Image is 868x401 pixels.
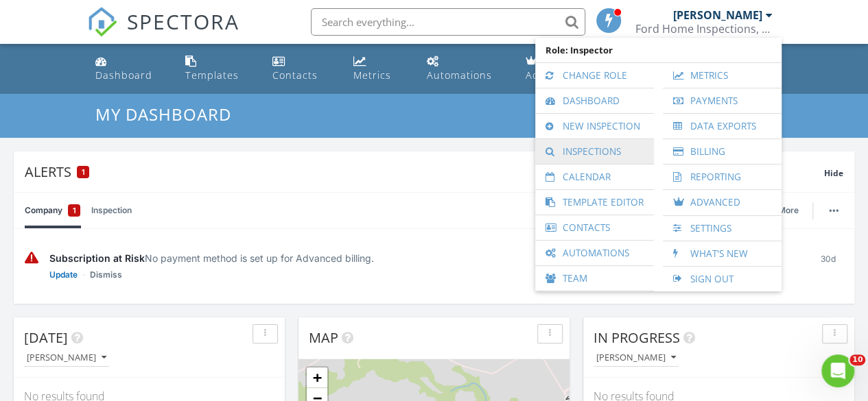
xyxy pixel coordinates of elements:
a: Dashboard [90,49,169,88]
a: Reporting [670,165,775,189]
div: [PERSON_NAME] [596,353,676,363]
a: Zoom in [307,367,327,388]
iframe: Intercom live chat [821,354,854,387]
div: Dashboard [95,69,152,82]
a: Advanced [670,190,775,215]
a: Settings [670,216,775,241]
a: Change Role [542,63,647,88]
div: Templates [185,69,239,82]
span: 1 [73,204,76,217]
a: Contacts [267,49,336,88]
a: Inspection [91,193,132,228]
a: Dismiss [90,268,122,282]
span: SPECTORA [127,7,239,36]
a: Contacts [542,215,647,240]
a: Dashboard [542,88,647,113]
a: Data Exports [670,114,775,138]
a: SPECTORA [87,19,239,47]
a: Update [49,268,78,282]
a: Templates [180,49,256,88]
a: Advanced [520,49,593,88]
div: [PERSON_NAME] [673,8,762,22]
div: Advanced [526,69,576,82]
div: 30d [812,251,843,282]
a: Company [25,193,80,228]
a: Template Editor [542,190,647,215]
img: warning-336e3c8b2db1497d2c3c.svg [25,251,38,265]
span: My Dashboard [95,103,231,125]
span: 10 [849,354,865,365]
a: New Inspection [542,114,647,138]
a: Billing [670,139,775,164]
div: No payment method is set up for Advanced billing. [49,251,801,265]
span: Role: Inspector [542,38,775,62]
input: Search everything... [311,8,585,36]
a: Inspections [542,139,647,164]
a: Calendar [542,165,647,189]
div: Contacts [272,69,318,82]
a: Payments [670,88,775,113]
span: In Progress [594,328,680,347]
a: Metrics [348,49,410,88]
span: Hide [824,167,843,179]
img: ellipsis-632cfdd7c38ec3a7d453.svg [829,209,838,212]
span: [DATE] [24,328,68,347]
span: Subscription at Risk [49,252,145,264]
span: 1 [82,167,85,177]
div: Alerts [25,162,824,181]
div: Automations [427,69,492,82]
a: Metrics [670,63,775,88]
div: [PERSON_NAME] [27,353,106,363]
img: The Best Home Inspection Software - Spectora [87,7,117,37]
a: Automations (Basic) [421,49,509,88]
a: Team [542,266,647,291]
div: Ford Home Inspections, PLLC [635,22,773,36]
div: Metrics [353,69,391,82]
a: What's New [670,241,775,266]
button: [PERSON_NAME] [24,349,109,367]
span: Map [309,328,338,347]
a: Automations [542,241,647,265]
button: [PERSON_NAME] [594,349,679,367]
a: Sign Out [670,267,775,291]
